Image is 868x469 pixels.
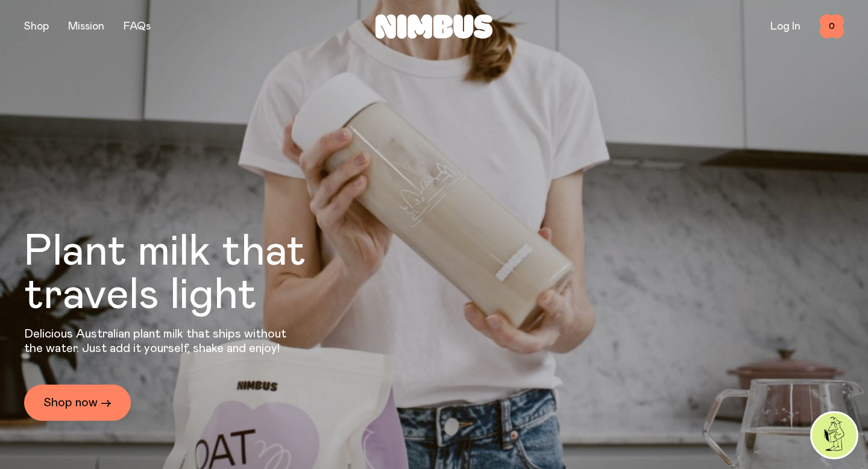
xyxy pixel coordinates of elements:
[68,21,104,32] a: Mission
[24,385,131,421] a: Shop now →
[24,230,371,317] h1: Plant milk that travels light
[770,21,800,32] a: Log In
[124,21,151,32] a: FAQs
[820,14,844,39] button: 0
[24,327,294,356] p: Delicious Australian plant milk that ships without the water. Just add it yourself, shake and enjoy!
[812,413,857,458] img: agent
